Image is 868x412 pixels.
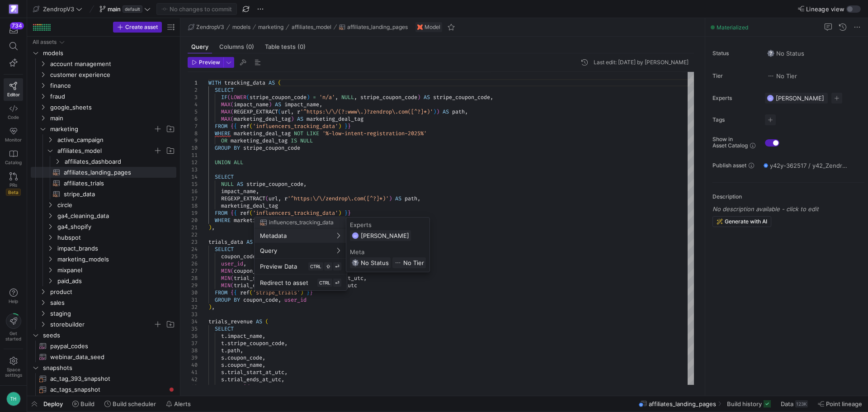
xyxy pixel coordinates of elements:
[350,248,426,256] div: Meta
[326,264,330,269] span: ⇧
[260,279,308,286] span: Redirect to asset
[260,263,297,270] span: Preview Data
[392,257,426,268] div: No Tier
[260,232,287,239] span: Metadata
[260,247,277,254] span: Query
[319,280,330,285] span: CTRL
[335,280,340,285] span: ⏎
[352,259,359,266] img: No status
[310,264,321,269] span: CTRL
[394,259,401,266] img: No tier
[352,232,359,239] div: GC
[269,219,334,226] span: influencers_tracking_data
[361,232,409,239] span: [PERSON_NAME]
[335,264,340,269] span: ⏎
[350,221,426,228] div: Experts
[350,257,391,268] div: No Status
